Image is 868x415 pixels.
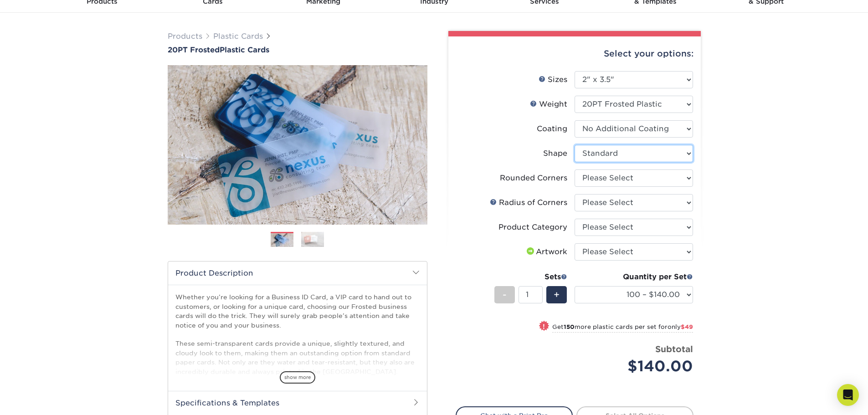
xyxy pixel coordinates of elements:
span: show more [280,371,315,384]
span: $49 [681,323,693,330]
iframe: Google Customer Reviews [2,387,77,412]
span: + [554,288,560,302]
span: ! [543,322,545,331]
div: Radius of Corners [490,197,567,208]
strong: 150 [564,323,575,330]
img: Plastic Cards 01 [271,232,293,248]
a: 20PT FrostedPlastic Cards [168,46,427,54]
h2: Product Description [168,261,427,285]
div: Artwork [525,246,567,257]
div: Quantity per Set [575,272,693,282]
img: Plastic Cards 02 [301,231,324,247]
a: Products [168,32,202,41]
img: 20PT Frosted 01 [168,55,427,235]
span: only [668,323,693,330]
div: Sizes [539,74,567,85]
small: Get more plastic cards per set for [552,323,693,333]
span: - [503,288,507,302]
div: Product Category [498,222,567,233]
h2: Specifications & Templates [168,391,427,415]
div: Open Intercom Messenger [837,384,859,406]
a: Plastic Cards [213,32,263,41]
div: Weight [530,99,567,110]
div: Sets [494,272,567,282]
div: Rounded Corners [500,173,567,184]
div: $140.00 [581,355,693,377]
div: Select your options: [456,36,693,71]
h1: Plastic Cards [168,46,427,54]
div: Coating [537,123,567,134]
strong: Subtotal [655,344,693,354]
div: Shape [543,148,567,159]
span: 20PT Frosted [168,46,220,54]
